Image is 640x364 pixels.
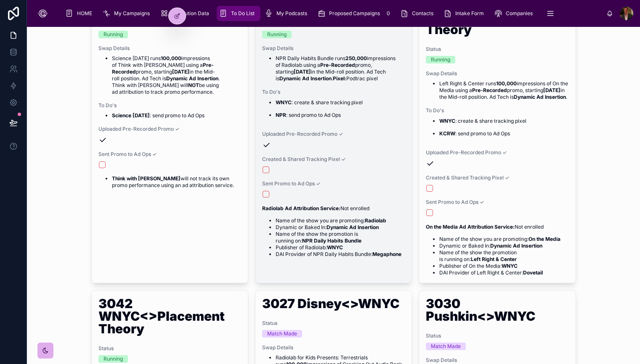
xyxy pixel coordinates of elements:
[276,111,405,119] p: : send promo to Ad Ops
[262,89,405,95] span: To Do's
[523,269,543,276] strong: Dovetail
[439,118,455,124] strong: WNYC
[365,217,386,224] strong: Radiolab
[315,6,396,21] a: Proposed Campaigns0
[112,175,181,182] strong: Think with [PERSON_NAME]
[426,223,568,231] p: Not enrolled
[496,80,517,87] strong: 100,000
[439,130,455,137] strong: KCRW
[276,112,286,118] strong: NPR
[112,112,241,119] li: : send promo to Ad Ops
[439,263,568,269] li: Publisher of On the Media:
[58,4,606,23] div: scrollable content
[372,251,401,257] strong: Megaphone
[112,55,241,95] li: Science [DATE] runs impressions of Think with [PERSON_NAME] using a promo, starting in the Mid-ro...
[439,236,568,243] li: Name of the show you are promoting:
[439,269,568,276] li: DAI Provider of Left Right & Center:
[112,112,150,119] strong: Science [DATE]
[329,10,380,17] span: Proposed Campaigns
[267,31,287,38] div: Running
[439,80,568,100] li: Left Right & Center runs impressions of On the Media using a promo, starting in the Mid-roll posi...
[114,10,150,17] span: My Campaigns
[188,82,199,88] strong: NOT
[506,10,533,17] span: Companies
[112,175,241,189] li: will not track its own promo performance using an ad attribution service.
[98,151,241,158] span: Sent Promo to Ad Ops ✓
[112,62,214,75] strong: Pre-Recorded
[262,180,405,187] span: Sent Promo to Ad Ops ✓
[276,231,405,244] li: Name of the show the promotion is running on:
[98,345,241,352] span: Status
[398,6,439,21] a: Contacts
[34,7,52,20] img: App logo
[262,45,405,52] span: Swap Details
[276,99,292,106] strong: WNYC
[262,131,405,137] span: Uploaded Pre-Recorded Promo ✓
[543,87,560,93] strong: [DATE]
[426,297,568,326] h1: 3030 Pushkin<>WNYC
[491,6,539,21] a: Companies
[302,237,361,244] strong: NPR Daily Habits Bundle
[412,10,433,17] span: Contacts
[276,224,405,231] li: Dynamic or Baked In:
[262,320,405,327] span: Status
[439,243,568,249] li: Dynamic or Baked In:
[104,355,123,363] div: Running
[262,156,405,163] span: Created & Shared Tracking Pixel ✓
[472,87,507,93] strong: Pre-Recorded
[439,117,568,125] p: : create & share tracking pixel
[502,263,518,269] strong: WNYC
[439,249,568,263] li: Name of the show the promotion is running on:
[262,205,340,211] strong: Radiolab Ad Attribution Service:
[426,332,568,339] span: Status
[276,10,307,17] span: My Podcasts
[426,357,568,364] span: Swap Details
[100,6,156,21] a: My Campaigns
[98,126,241,132] span: Uploaded Pre-Recorded Promo ✓
[262,344,405,351] span: Swap Details
[172,69,189,75] strong: [DATE]
[267,330,297,338] div: Match Made
[426,224,515,230] strong: On the Media Ad Attribution Service:
[231,10,255,17] span: To Do List
[98,102,241,109] span: To Do's
[276,217,405,224] li: Name of the show you are promoting:
[279,75,332,82] strong: Dynamic Ad Insertion
[471,256,517,262] strong: Left Right & Center
[77,10,92,17] span: HOME
[426,199,568,206] span: Sent Promo to Ad Ops ✓
[426,174,568,181] span: Created & Shared Tracking Pixel ✓
[431,56,450,63] div: Running
[294,69,311,75] strong: [DATE]
[333,75,346,82] strong: Pixel:
[98,45,241,52] span: Swap Details
[276,251,405,258] li: DAI Provider of NPR Daily Habits Bundle:
[426,149,568,156] span: Uploaded Pre-Recorded Promo ✓
[157,6,215,21] a: Attribution Data
[166,75,218,82] strong: Dynamic Ad Insertion
[514,94,566,100] strong: Dynamic Ad Insertion
[426,70,568,77] span: Swap Details
[528,236,560,242] strong: On the Media
[426,46,568,53] span: Status
[455,10,484,17] span: Intake Form
[104,31,123,38] div: Running
[320,62,355,68] strong: Pre-Recorded
[439,130,568,137] p: : send promo to Ad Ops
[217,6,260,21] a: To Do List
[262,6,313,21] a: My Podcasts
[383,8,393,18] div: 0
[63,6,98,21] a: HOME
[345,55,367,61] strong: 250,000
[426,107,568,114] span: To Do's
[441,6,490,21] a: Intake Form
[172,10,209,17] span: Attribution Data
[161,55,181,61] strong: 100,000
[262,297,405,313] h1: 3027 Disney<>WNYC
[276,55,405,82] li: NPR Daily Habits Bundle runs impressions of Radiolab using a promo, starting in the Mid-roll posi...
[327,224,379,230] strong: Dynamic Ad Insertion
[276,244,405,251] li: Publisher of Radiolab:
[431,343,461,350] div: Match Made
[327,244,343,251] strong: WNYC
[98,297,241,338] h1: 3042 WNYC<>Placement Theory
